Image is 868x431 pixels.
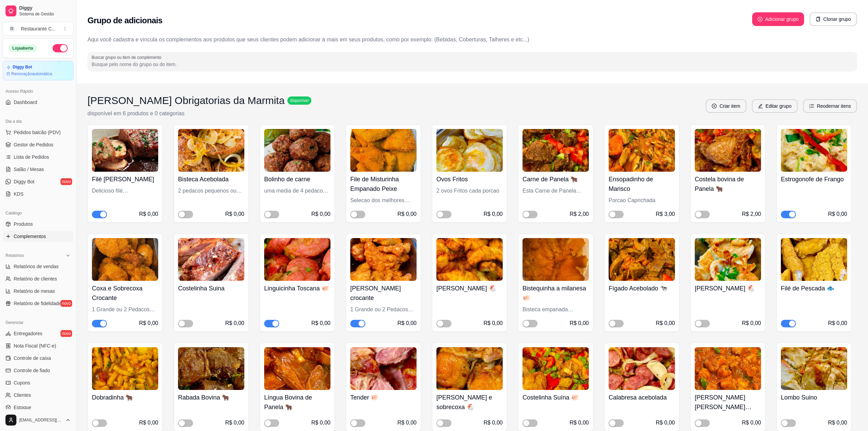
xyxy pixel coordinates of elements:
[436,393,503,412] h4: [PERSON_NAME] e sobrecoxa 🐔
[3,86,73,97] div: Acesso Rápido
[3,365,73,376] a: Controle de fiado
[609,196,675,205] div: Porcao Caprichada
[87,36,857,44] p: Aqui você cadastra e víncula os complementos aos produtos que seus clientes podem adicionar à mai...
[3,219,73,230] a: Produtos
[350,284,417,303] h4: [PERSON_NAME] crocante
[3,340,73,351] a: Nota Fiscal (NFC-e)
[311,419,330,427] div: R$ 0,00
[92,347,158,390] img: product-image
[14,191,24,197] span: KDS
[3,402,73,413] a: Estoque
[14,367,50,374] span: Controle de fiado
[13,65,32,70] article: Diggy Bot
[225,210,244,218] div: R$ 0,00
[14,233,46,240] span: Complementos
[781,129,847,172] img: product-image
[139,319,158,327] div: R$ 0,00
[695,393,761,412] h4: [PERSON_NAME] [PERSON_NAME] marinado ao vinho tinto 🐖
[781,347,847,390] img: product-image
[3,152,73,162] a: Lista de Pedidos
[752,12,804,26] button: plus-circleAdicionar grupo
[14,404,31,411] span: Estoque
[14,141,53,148] span: Gestor de Pedidos
[695,284,761,293] h4: [PERSON_NAME] 🐔
[712,104,717,108] span: plus-circle
[14,263,59,270] span: Relatórios de vendas
[742,210,761,218] div: R$ 2,00
[14,129,61,136] span: Pedidos balcão (PDV)
[3,116,73,127] div: Dia a dia
[656,419,675,427] div: R$ 0,00
[3,97,73,108] a: Dashboard
[397,210,417,218] div: R$ 0,00
[436,174,503,184] h4: Ovos Fritos
[523,347,589,390] img: product-image
[436,347,503,390] img: product-image
[350,174,417,194] h4: File de Misturinha Empanado Peixe
[3,176,73,187] a: Diggy Botnovo
[523,129,589,172] img: product-image
[87,109,311,118] p: disponível em 6 produtos e 0 categorias
[5,253,24,258] span: Relatórios
[92,174,158,184] h4: Filé [PERSON_NAME]
[484,319,503,327] div: R$ 0,00
[3,353,73,364] a: Controle de caixa
[289,98,310,103] span: disponível
[523,393,589,402] h4: Costelinha Suína 🐖
[742,319,761,327] div: R$ 0,00
[828,419,847,427] div: R$ 0,00
[3,188,73,199] a: KDS
[178,393,244,402] h4: Rabada Bovina 🐂
[178,187,244,195] div: 2 pedacos pequenos ou um grande
[11,71,52,77] article: Renovação automática
[695,174,761,194] h4: Costela bovina de Panela 🐂
[311,210,330,218] div: R$ 0,00
[3,3,73,19] a: DiggySistema de Gestão
[21,25,56,32] div: Restaurante C ...
[9,25,15,32] span: R
[350,196,417,205] div: Selecao dos melhores peixes Empanado sem espinha melhor que o file de pescada
[264,174,330,184] h4: Bolinho de carne
[781,393,847,402] h4: Lombo Suino
[14,330,42,337] span: Entregadores
[225,419,244,427] div: R$ 0,00
[3,61,73,80] a: Diggy BotRenovaçãoautomática
[742,419,761,427] div: R$ 0,00
[3,286,73,297] a: Relatório de mesas
[178,129,244,172] img: product-image
[14,221,33,227] span: Produtos
[3,139,73,150] a: Gestor de Pedidos
[523,187,589,195] div: Esta Carne de Panela Especial Sera cobrado 2 Reais Adicionais por porçao
[178,284,244,293] h4: Costelinha Suina
[14,379,30,386] span: Cupons
[570,319,589,327] div: R$ 0,00
[264,393,330,412] h4: Língua Bovina de Panela 🐂
[609,284,675,293] h4: Fígado Acebolado 🐄
[656,210,675,218] div: R$ 3,00
[3,298,73,309] a: Relatório de fidelidadenovo
[87,94,285,107] h3: [PERSON_NAME] Obrigatorias da Marmita
[19,417,63,423] span: [EMAIL_ADDRESS][DOMAIN_NAME]
[139,210,158,218] div: R$ 0,00
[781,238,847,281] img: product-image
[3,377,73,388] a: Cupons
[609,174,675,194] h4: Ensopadinho de Marisco
[92,187,158,195] div: Delicioso filé [PERSON_NAME] média de um pedaço grande ou dois menores
[803,99,857,113] button: ordered-listReodernar itens
[523,305,589,314] div: Bisteca empanada [PERSON_NAME]
[436,129,503,172] img: product-image
[14,154,49,160] span: Lista de Pedidos
[14,275,57,282] span: Relatório de clientes
[695,347,761,390] img: product-image
[9,44,37,52] div: Loja aberta
[436,238,503,281] img: product-image
[350,238,417,281] img: product-image
[92,129,158,172] img: product-image
[178,238,244,281] img: product-image
[14,166,44,173] span: Salão / Mesas
[609,347,675,390] img: product-image
[706,99,746,113] button: plus-circleCriar item
[14,288,55,295] span: Relatório de mesas
[781,174,847,184] h4: Estrogonofe de Frango
[397,419,417,427] div: R$ 0,00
